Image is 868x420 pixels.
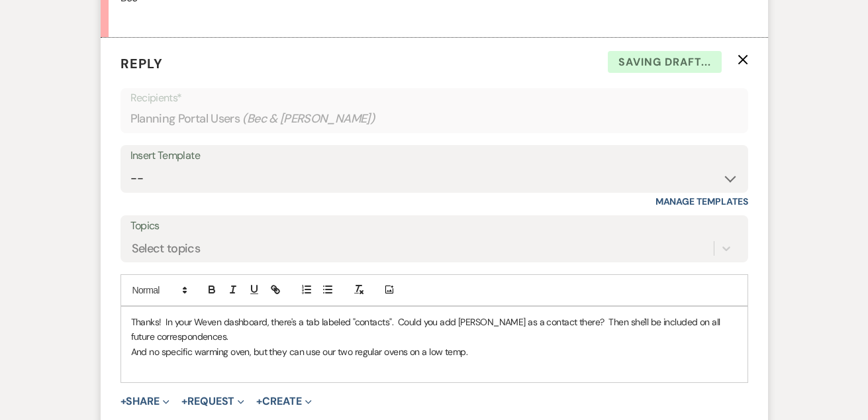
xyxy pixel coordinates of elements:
label: Topics [130,217,738,236]
button: Share [121,396,170,407]
span: Reply [121,55,163,72]
span: + [181,396,187,407]
a: Manage Templates [655,195,748,207]
p: Recipients* [130,89,738,107]
p: Thanks! In your Weven dashboard, there's a tab labeled "contacts". Could you add [PERSON_NAME] as... [131,315,738,344]
div: Insert Template [130,146,738,166]
div: Select topics [132,239,201,257]
button: Create [256,396,311,407]
button: Request [181,396,244,407]
p: And no specific warming oven, but they can use our two regular ovens on a low temp. [131,344,738,359]
div: Planning Portal Users [130,106,738,132]
span: + [256,396,262,407]
span: + [121,396,126,407]
span: Saving draft... [608,51,722,74]
span: ( Bec & [PERSON_NAME] ) [242,110,375,128]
